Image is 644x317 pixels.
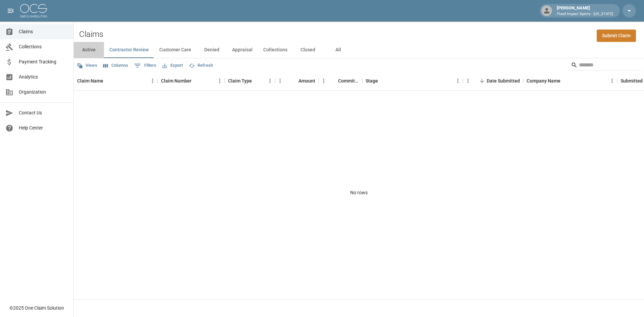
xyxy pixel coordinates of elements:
[366,71,378,90] div: Stage
[19,28,68,35] span: Claims
[477,76,487,86] button: Sort
[132,60,158,71] button: Show filters
[453,76,463,86] button: Menu
[75,60,99,71] button: Views
[228,71,252,90] div: Claim Type
[148,76,158,86] button: Menu
[597,30,636,42] a: Submit Claim
[74,71,158,90] div: Claim Name
[265,76,275,86] button: Menu
[19,73,68,81] span: Analytics
[463,76,473,86] button: Menu
[362,71,463,90] div: Stage
[554,5,616,17] div: [PERSON_NAME]
[79,30,103,39] h2: Claims
[378,76,387,86] button: Sort
[463,71,523,90] div: Date Submitted
[154,42,197,58] button: Customer Care
[19,124,68,131] span: Help Center
[527,71,560,90] div: Company Name
[9,305,64,311] div: © 2025 One Claim Solution
[4,4,17,17] button: open drawer
[258,42,293,58] button: Collections
[104,42,154,58] button: Contractor Review
[74,42,104,58] button: Active
[225,71,275,90] div: Claim Type
[215,76,225,86] button: Menu
[19,43,68,50] span: Collections
[607,76,617,86] button: Menu
[20,4,47,17] img: ocs-logo-white-transparent.png
[319,71,362,90] div: Committed Amount
[102,60,130,71] button: Select columns
[19,58,68,65] span: Payment Tracking
[571,60,643,72] div: Search
[74,42,644,58] div: dynamic tabs
[197,42,227,58] button: Denied
[158,71,225,90] div: Claim Number
[293,42,323,58] button: Closed
[289,76,299,86] button: Sort
[319,76,329,86] button: Menu
[19,89,68,96] span: Organization
[523,71,617,90] div: Company Name
[487,71,520,90] div: Date Submitted
[19,109,68,116] span: Contact Us
[252,76,261,86] button: Sort
[275,76,285,86] button: Menu
[187,60,215,71] button: Refresh
[103,76,113,86] button: Sort
[338,71,359,90] div: Committed Amount
[227,42,258,58] button: Appraisal
[560,76,570,86] button: Sort
[192,76,201,86] button: Sort
[74,91,644,295] div: No rows
[161,71,192,90] div: Claim Number
[161,60,184,71] button: Export
[77,71,103,90] div: Claim Name
[299,71,315,90] div: Amount
[329,76,338,86] button: Sort
[557,11,613,17] p: Flood Impact Xperts - [US_STATE]
[275,71,319,90] div: Amount
[323,42,353,58] button: All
